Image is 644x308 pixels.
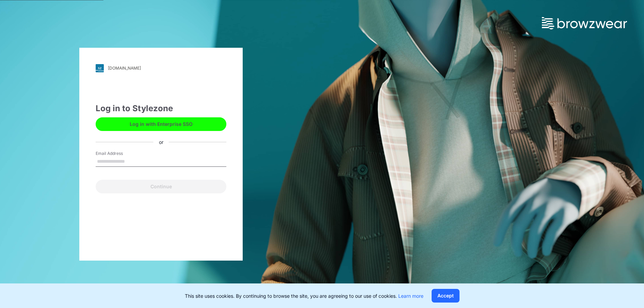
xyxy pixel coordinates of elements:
[96,64,104,72] img: svg+xml;base64,PHN2ZyB3aWR0aD0iMjgiIGhlaWdodD0iMjgiIHZpZXdCb3g9IjAgMCAyOCAyOCIgZmlsbD0ibm9uZSIgeG...
[96,150,143,157] label: Email Address
[96,64,226,72] a: [DOMAIN_NAME]
[398,293,423,299] a: Learn more
[432,289,460,303] button: Accept
[185,292,423,299] p: This site uses cookies. By continuing to browse the site, you are agreeing to our use of cookies.
[96,102,226,115] div: Log in to Stylezone
[96,117,226,131] button: Log in with Enterprise SSO
[108,65,141,71] div: [DOMAIN_NAME]
[154,138,169,146] div: or
[542,17,627,29] img: browzwear-logo.73288ffb.svg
